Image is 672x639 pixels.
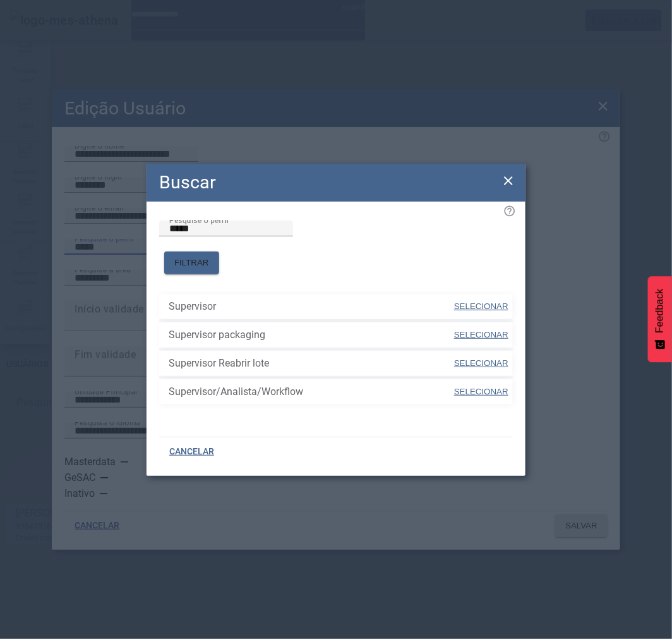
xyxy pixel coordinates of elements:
[169,384,453,399] span: Supervisor/Analista/Workflow
[159,441,224,463] button: CANCELAR
[454,330,508,339] span: SELECIONAR
[169,327,453,343] span: Supervisor packaging
[174,257,209,269] span: FILTRAR
[159,169,216,196] h2: Buscar
[454,301,508,311] span: SELECIONAR
[648,276,672,362] button: Feedback - Mostrar pesquisa
[654,289,666,333] span: Feedback
[453,380,510,403] button: SELECIONAR
[454,358,508,368] span: SELECIONAR
[169,356,453,371] span: Supervisor Reabrir lote
[169,216,229,224] mat-label: Pesquise o perfil
[453,295,510,318] button: SELECIONAR
[169,446,214,458] span: CANCELAR
[453,352,510,375] button: SELECIONAR
[454,387,508,396] span: SELECIONAR
[453,324,510,346] button: SELECIONAR
[164,252,219,274] button: FILTRAR
[169,299,453,314] span: Supervisor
